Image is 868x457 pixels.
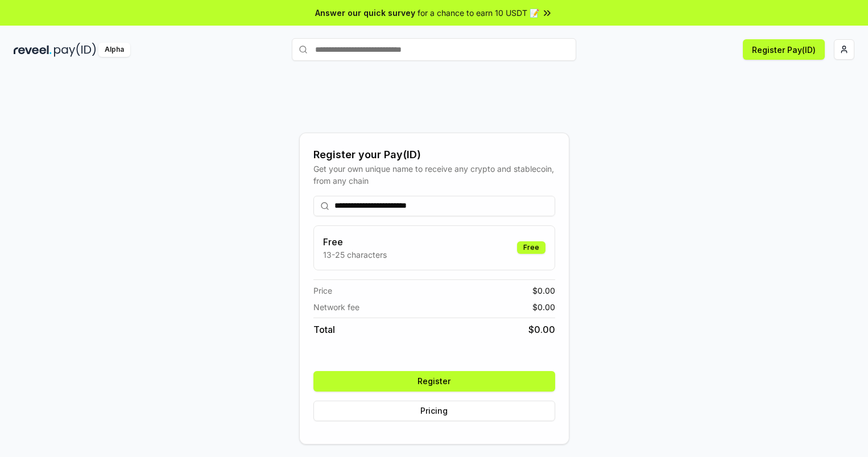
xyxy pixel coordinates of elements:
[313,163,555,187] div: Get your own unique name to receive any crypto and stablecoin, from any chain
[313,323,335,336] span: Total
[532,285,555,297] span: $ 0.00
[418,7,539,19] span: for a chance to earn 10 USDT 📝
[323,235,387,249] h3: Free
[54,43,96,57] img: pay_id
[315,7,415,19] span: Answer our quick survey
[532,301,555,313] span: $ 0.00
[313,401,555,421] button: Pricing
[743,39,825,60] button: Register Pay(ID)
[517,241,545,254] div: Free
[313,147,555,163] div: Register your Pay(ID)
[323,249,387,261] p: 13-25 characters
[14,43,52,57] img: reveel_dark
[313,285,332,297] span: Price
[313,301,359,313] span: Network fee
[528,323,555,336] span: $ 0.00
[313,371,555,392] button: Register
[98,43,130,57] div: Alpha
